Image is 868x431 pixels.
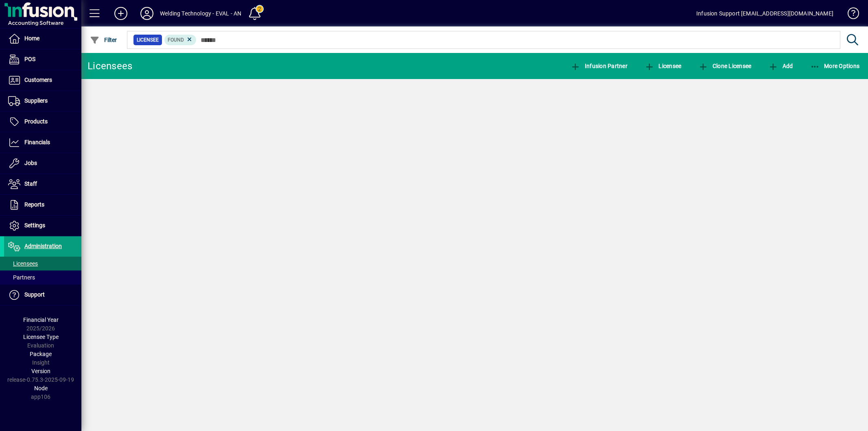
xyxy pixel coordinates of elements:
span: Support [24,291,45,298]
button: Infusion Partner [568,59,630,73]
span: Financial Year [23,317,59,323]
span: Products [24,118,48,125]
a: Staff [4,174,81,194]
button: Licensee [643,59,684,73]
span: Customers [24,77,52,83]
button: Filter [88,33,119,47]
a: Financials [4,132,81,153]
span: Found [168,37,184,43]
span: Version [31,368,50,374]
button: Add [766,59,795,73]
span: Add [768,63,793,69]
span: Financials [24,139,50,145]
span: Home [24,35,39,42]
span: Licensee Type [23,334,59,340]
a: Suppliers [4,91,81,111]
span: POS [24,56,35,62]
a: Reports [4,195,81,215]
span: Settings [24,222,45,229]
span: Reports [24,201,44,208]
a: Support [4,285,81,305]
div: Licensees [87,59,132,73]
span: Jobs [24,160,37,166]
div: Infusion Support [EMAIL_ADDRESS][DOMAIN_NAME] [696,7,833,20]
span: Package [30,351,52,357]
button: Clone Licensee [696,59,753,73]
span: Infusion Partner [571,63,627,69]
span: Staff [24,180,37,187]
span: Clone Licensee [698,63,751,69]
a: Partners [4,270,81,284]
span: Licensees [8,260,38,267]
a: Jobs [4,153,81,174]
span: Partners [8,274,35,281]
a: Licensees [4,257,81,270]
mat-chip: Found Status: Found [164,35,197,45]
span: Licensee [645,63,682,69]
span: Filter [90,37,117,43]
span: Licensee [137,36,159,44]
a: Settings [4,215,81,236]
button: Add [108,6,134,21]
a: Customers [4,70,81,90]
span: Suppliers [24,97,48,104]
div: Welding Technology - EVAL - AN [160,7,241,20]
a: Knowledge Base [842,2,858,28]
span: Node [34,385,48,391]
span: Administration [24,243,62,249]
a: Products [4,112,81,132]
a: POS [4,49,81,70]
a: Home [4,29,81,49]
button: Profile [134,6,160,21]
button: More Options [808,59,862,73]
span: More Options [810,63,860,69]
